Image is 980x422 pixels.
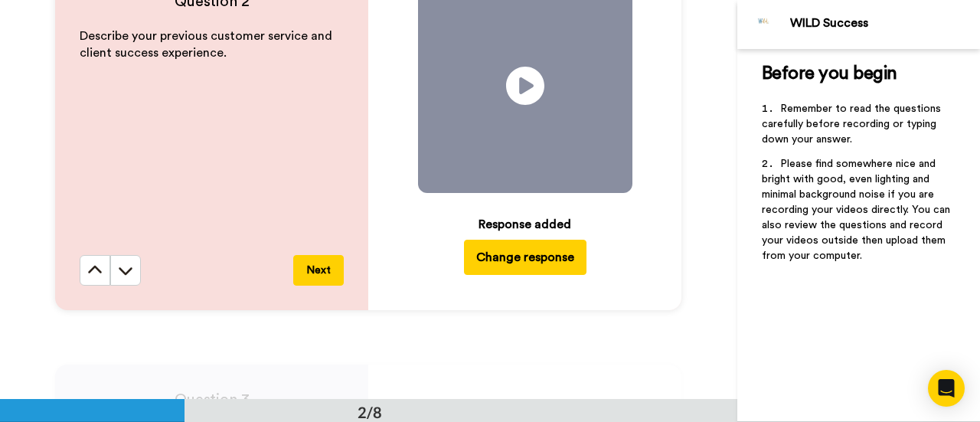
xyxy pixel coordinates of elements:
span: Please find somewhere nice and bright with good, even lighting and minimal background noise if yo... [762,159,953,261]
span: Describe your previous customer service and client success experience. [80,30,335,60]
span: Remember to read the questions carefully before recording or typing down your answer. [762,103,944,145]
img: Profile Image [746,6,782,43]
div: WILD Success [790,16,979,31]
div: Response added [479,215,571,234]
span: Before you begin [762,64,897,83]
button: Change response [464,240,586,275]
button: Next [293,255,344,286]
div: Open Intercom Messenger [928,370,965,407]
